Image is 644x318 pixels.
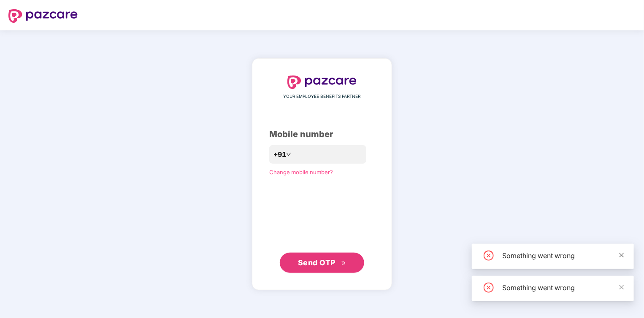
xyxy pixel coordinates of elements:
img: logo [287,75,357,89]
span: close [619,252,625,258]
span: YOUR EMPLOYEE BENEFITS PARTNER [284,93,361,100]
span: close-circle [484,251,494,261]
img: logo [8,9,78,23]
div: Mobile number [269,128,375,141]
div: Something went wrong [502,283,624,293]
button: Send OTPdouble-right [280,253,364,273]
span: close [619,284,625,290]
div: Something went wrong [502,251,624,261]
span: close-circle [484,283,494,293]
span: Send OTP [298,258,336,267]
span: down [286,152,291,157]
span: double-right [341,261,346,266]
span: +91 [273,149,286,160]
a: Change mobile number? [269,169,333,175]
